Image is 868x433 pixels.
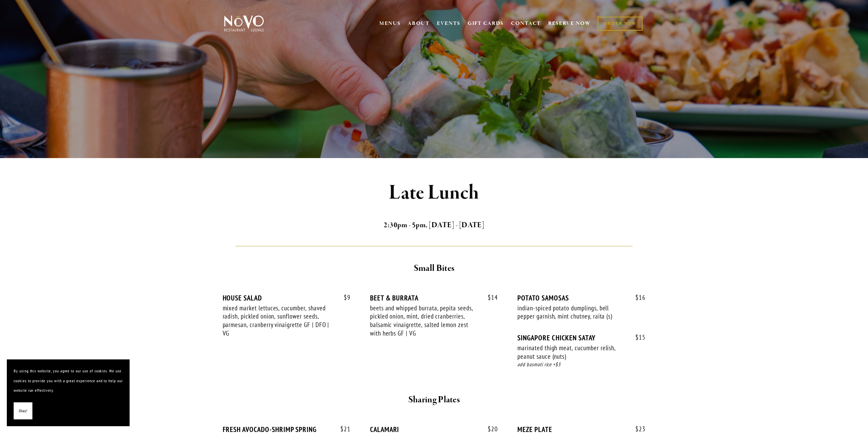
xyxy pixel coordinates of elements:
[629,334,646,341] span: 15
[408,20,430,27] a: ABOUT
[337,294,351,301] span: 9
[517,304,626,321] div: indian-spiced potato dumplings, bell pepper garnish, mint chutney, raita (s)
[548,17,591,30] a: RESERVE NOW
[384,220,485,230] strong: 2:30pm - 5pm, [DATE] - [DATE]
[370,304,479,338] div: beets and whipped burrata, pepita seeds, pickled onion, mint, dried cranberries, balsamic vinaigr...
[334,425,351,433] span: 21
[344,293,347,301] span: $
[389,180,479,206] strong: Late Lunch
[511,17,541,30] a: CONTACT
[517,361,645,369] div: add basmati rice +$3
[517,334,645,342] div: SINGAPORE CHICKEN SATAY
[517,344,626,360] div: marinated thigh meat, cucumber relish, peanut sauce (nuts)
[370,294,498,302] div: BEET & BURRATA
[629,294,646,301] span: 16
[488,293,491,301] span: $
[235,393,633,407] h2: Sharing Plates
[379,20,401,27] a: MENUS
[7,359,130,426] section: Cookie banner
[14,402,32,420] button: Okay!
[223,294,351,302] div: HOUSE SALAD
[629,425,646,433] span: 23
[468,17,504,30] a: GIFT CARDS
[517,294,645,302] div: POTATO SAMOSAS
[340,425,344,433] span: $
[481,425,498,433] span: 20
[635,293,639,301] span: $
[488,425,491,433] span: $
[223,304,331,338] div: mixed market lettuces, cucumber, shaved radish, pickled onion, sunflower seeds, parmesan, cranber...
[19,406,27,416] span: Okay!
[635,333,639,341] span: $
[437,20,460,27] a: EVENTS
[598,17,642,31] a: ORDER NOW
[481,294,498,301] span: 14
[635,425,639,433] span: $
[223,15,265,32] img: Novo Restaurant &amp; Lounge
[14,366,123,396] p: By using this website, you agree to our use of cookies. We use cookies to provide you with a grea...
[414,262,454,274] strong: Small Bites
